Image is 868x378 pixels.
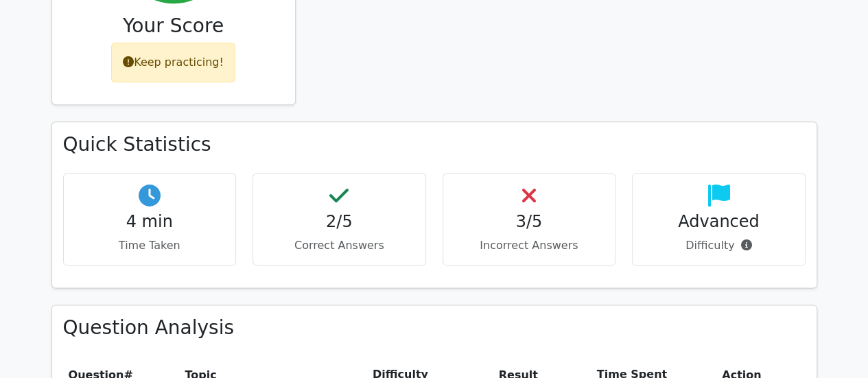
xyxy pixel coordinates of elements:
p: Time Taken [75,237,225,254]
p: Correct Answers [264,237,414,254]
div: Keep practicing! [111,43,235,82]
h3: Your Score [63,14,284,38]
h4: 3/5 [454,212,605,232]
h4: 4 min [75,212,225,232]
h4: 2/5 [264,212,414,232]
h4: Advanced [644,212,794,232]
p: Difficulty [644,237,794,254]
p: Incorrect Answers [454,237,605,254]
h3: Quick Statistics [63,133,806,156]
h3: Question Analysis [63,316,806,340]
